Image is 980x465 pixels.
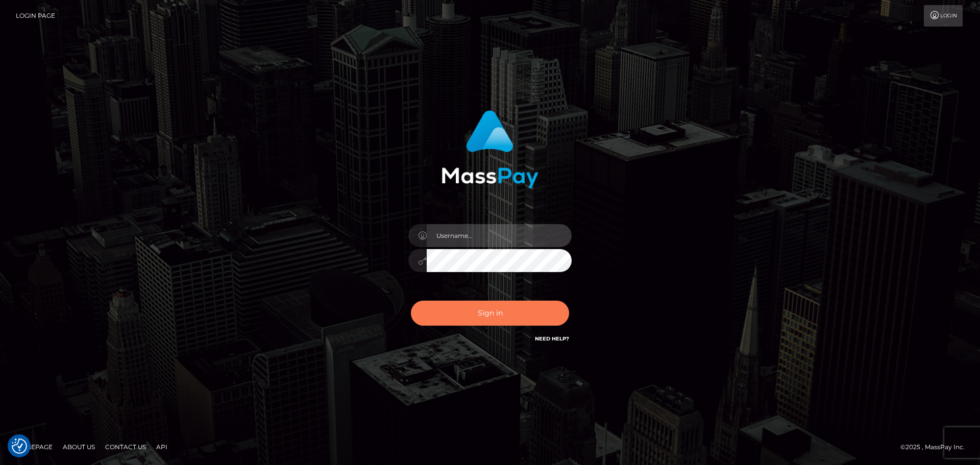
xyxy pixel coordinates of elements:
button: Consent Preferences [12,438,27,454]
a: Contact Us [101,439,150,455]
a: Login [924,5,963,27]
button: Sign in [411,301,569,326]
a: API [152,439,171,455]
div: © 2025 , MassPay Inc. [900,442,972,453]
input: Username... [427,224,572,247]
a: Login Page [16,5,55,27]
a: About Us [59,439,99,455]
a: Need Help? [535,335,569,342]
img: MassPay Login [442,110,538,188]
a: Homepage [11,439,57,455]
img: Revisit consent button [12,438,27,454]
